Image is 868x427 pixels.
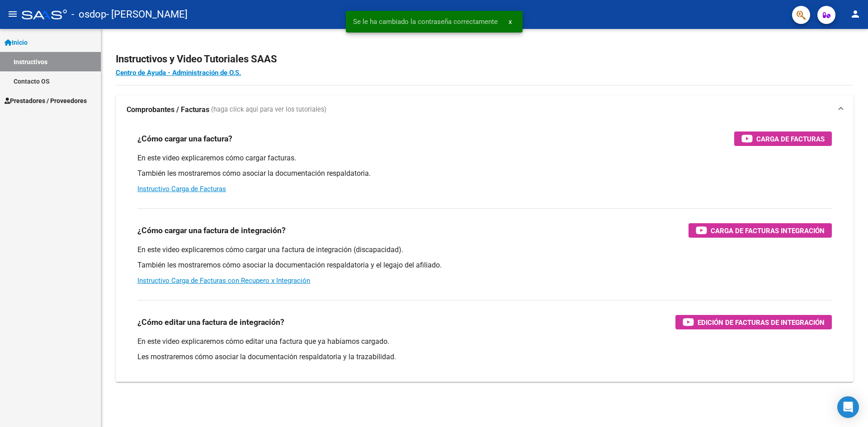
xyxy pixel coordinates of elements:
[756,133,825,145] span: Carga de Facturas
[509,18,512,26] span: x
[137,245,832,255] p: En este video explicaremos cómo cargar una factura de integración (discapacidad).
[137,277,310,285] a: Instructivo Carga de Facturas con Recupero x Integración
[353,17,498,26] span: Se le ha cambiado la contraseña correctamente
[137,224,286,237] h3: ¿Cómo cargar una factura de integración?
[675,315,832,329] button: Edición de Facturas de integración
[837,396,859,418] div: Open Intercom Messenger
[116,124,854,382] div: Comprobantes / Facturas (haga click aquí para ver los tutoriales)
[698,317,825,328] span: Edición de Facturas de integración
[689,223,832,238] button: Carga de Facturas Integración
[71,5,106,24] span: - osdop
[137,316,284,328] h3: ¿Cómo editar una factura de integración?
[137,169,832,178] p: También les mostraremos cómo asociar la documentación respaldatoria.
[137,260,832,270] p: También les mostraremos cómo asociar la documentación respaldatoria y el legajo del afiliado.
[5,96,87,106] span: Prestadores / Proveedores
[7,9,18,19] mat-icon: menu
[137,337,832,347] p: En este video explicaremos cómo editar una factura que ya habíamos cargado.
[116,69,241,77] a: Centro de Ayuda - Administración de O.S.
[137,153,832,163] p: En este video explicaremos cómo cargar facturas.
[106,5,188,24] span: - [PERSON_NAME]
[5,38,28,47] span: Inicio
[850,9,861,19] mat-icon: person
[116,95,854,124] mat-expansion-panel-header: Comprobantes / Facturas (haga click aquí para ver los tutoriales)
[211,105,326,115] span: (haga click aquí para ver los tutoriales)
[137,352,832,362] p: Les mostraremos cómo asociar la documentación respaldatoria y la trazabilidad.
[501,14,519,30] button: x
[137,132,232,145] h3: ¿Cómo cargar una factura?
[734,131,832,146] button: Carga de Facturas
[137,185,226,193] a: Instructivo Carga de Facturas
[711,225,825,236] span: Carga de Facturas Integración
[116,51,854,68] h2: Instructivos y Video Tutoriales SAAS
[127,105,209,115] strong: Comprobantes / Facturas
